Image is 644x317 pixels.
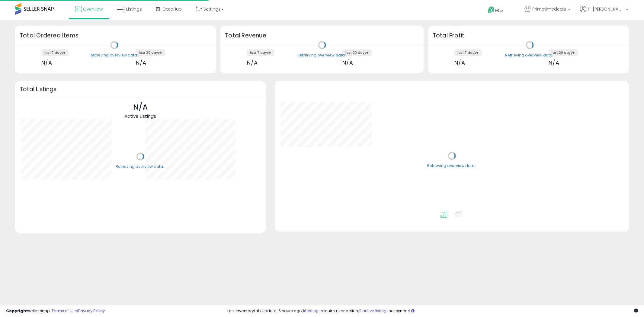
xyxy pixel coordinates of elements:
[532,6,566,12] span: Primetimedeals
[163,6,182,12] span: DataHub
[116,164,165,169] div: Retrieving overview data..
[83,6,103,12] span: Overview
[483,2,515,20] a: Help
[126,6,142,12] span: Listings
[495,8,503,13] span: Help
[487,6,495,14] i: Get Help
[505,53,554,58] div: Retrieving overview data..
[588,6,624,12] span: Hi [PERSON_NAME]
[90,53,139,58] div: Retrieving overview data..
[427,163,476,169] div: Retrieving overview data..
[297,53,347,58] div: Retrieving overview data..
[580,6,628,20] a: Hi [PERSON_NAME]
